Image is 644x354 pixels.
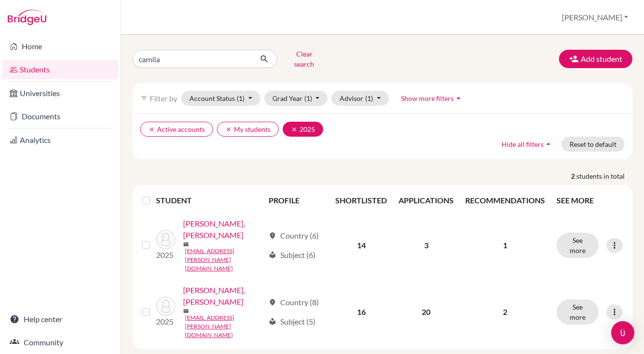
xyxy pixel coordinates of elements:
span: mail [183,241,189,247]
th: PROFILE [263,189,330,212]
span: Show more filters [401,94,454,102]
button: Account Status(1) [181,91,260,106]
img: Sorto Molina, Camila [156,230,175,249]
th: STUDENT [156,189,263,212]
th: RECOMMENDATIONS [459,189,551,212]
button: Reset to default [561,137,625,152]
div: Country (6) [269,230,319,241]
button: Hide all filtersarrow_drop_up [493,137,561,152]
span: (1) [365,94,373,102]
span: local_library [269,251,276,259]
i: arrow_drop_up [454,93,463,103]
i: filter_list [140,94,148,102]
button: clearMy students [217,122,279,137]
td: 16 [329,279,393,345]
p: 2025 [156,249,175,261]
a: Universities [2,84,118,103]
button: clearActive accounts [140,122,213,137]
img: Bridge-U [8,10,46,25]
div: Subject (6) [269,249,315,261]
button: Add student [559,50,632,68]
p: 1 [465,240,545,251]
span: location_on [269,232,276,240]
span: (1) [237,94,244,102]
span: local_library [269,318,276,326]
a: [EMAIL_ADDRESS][PERSON_NAME][DOMAIN_NAME] [185,247,264,273]
button: See more [557,233,599,258]
a: [EMAIL_ADDRESS][PERSON_NAME][DOMAIN_NAME] [185,313,264,340]
i: arrow_drop_up [544,139,553,149]
a: Documents [2,107,118,126]
span: mail [183,308,189,314]
p: 2 [465,306,545,318]
td: 3 [393,212,459,279]
div: Country (8) [269,297,319,308]
button: Show more filtersarrow_drop_up [393,91,472,106]
th: APPLICATIONS [393,189,459,212]
td: 20 [393,279,459,345]
div: Subject (5) [269,316,315,327]
a: Home [2,37,118,56]
strong: 2 [571,171,576,181]
input: Find student by name... [132,50,252,68]
span: location_on [269,298,276,306]
span: students in total [576,171,632,181]
i: clear [225,126,232,133]
i: clear [291,126,298,133]
i: clear [148,126,155,133]
p: 2025 [156,316,175,327]
span: (1) [304,94,312,102]
a: Community [2,333,118,352]
div: Open Intercom Messenger [611,321,634,344]
a: [PERSON_NAME], [PERSON_NAME] [183,218,264,241]
span: Hide all filters [501,140,544,148]
a: Help center [2,310,118,329]
a: Students [2,60,118,79]
button: clear2025 [283,122,323,137]
th: SEE MORE [551,189,629,212]
a: [PERSON_NAME], [PERSON_NAME] [183,284,264,308]
a: Analytics [2,130,118,150]
button: [PERSON_NAME] [558,8,632,27]
button: See more [557,299,599,325]
button: Grad Year(1) [264,91,328,106]
span: Filter by [150,94,177,103]
button: Clear search [277,46,331,71]
th: SHORTLISTED [329,189,393,212]
button: Advisor(1) [331,91,389,106]
td: 14 [329,212,393,279]
img: Zuniga Gutiérrez, Camila [156,297,175,316]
